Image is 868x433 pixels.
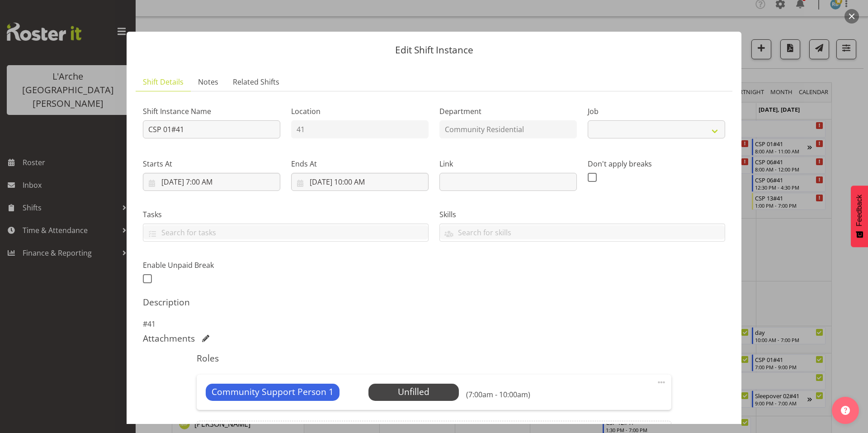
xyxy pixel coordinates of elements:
input: Shift Instance Name [143,120,280,138]
label: Department [439,106,577,117]
span: Notes [198,76,218,87]
h5: Roles [197,353,671,364]
label: Shift Instance Name [143,106,280,117]
p: #41 [143,319,725,329]
label: Starts At [143,158,280,169]
input: Search for tasks [143,225,428,239]
label: Skills [439,209,725,220]
h5: Attachments [143,333,195,344]
input: Search for skills [440,225,725,239]
p: Edit Shift Instance [136,45,732,55]
span: Shift Details [143,76,184,87]
span: Related Shifts [233,76,279,87]
h5: Description [143,297,725,308]
span: Community Support Person 1 [212,385,334,399]
label: Link [439,158,577,169]
button: Feedback - Show survey [851,186,868,247]
label: Ends At [291,158,429,169]
label: Don't apply breaks [588,158,725,169]
input: Click to select... [291,173,429,191]
label: Tasks [143,209,429,220]
img: help-xxl-2.png [841,406,850,415]
label: Enable Unpaid Break [143,260,280,271]
label: Job [588,106,725,117]
input: Click to select... [143,173,280,191]
span: Unfilled [398,385,429,398]
label: Location [291,106,429,117]
h6: (7:00am - 10:00am) [466,390,530,399]
span: Feedback [855,195,863,226]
